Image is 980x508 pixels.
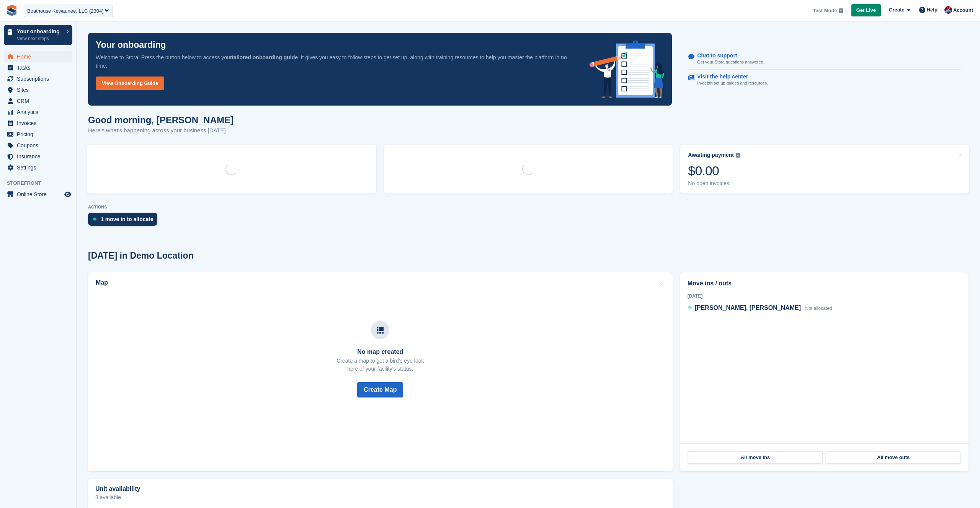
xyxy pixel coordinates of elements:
[4,118,72,129] a: menu
[17,73,63,84] span: Subscriptions
[688,152,734,158] div: Awaiting payment
[17,129,63,140] span: Pricing
[697,52,758,59] p: Chat to support
[4,162,72,173] a: menu
[17,35,62,42] p: View next steps
[4,51,72,62] a: menu
[93,217,97,221] img: move_ins_to_allocate_icon-fdf77a2bb77ea45bf5b3d319d69a93e2d87916cf1d5bf7949dd705db3b84f3ca.svg
[232,54,298,60] strong: tailored onboarding guide
[4,151,72,162] a: menu
[944,6,952,14] img: David Hughes
[697,59,764,65] p: Get your Stora questions answered.
[688,303,832,313] a: [PERSON_NAME]. [PERSON_NAME] Not allocated
[697,80,768,86] p: In-depth set up guides and resources.
[4,189,72,200] a: menu
[688,279,961,288] h2: Move ins / outs
[336,357,424,373] p: Create a map to get a bird's eye look here of your facility's status.
[826,451,961,464] a: All move outs
[688,293,961,300] div: [DATE]
[889,6,904,14] span: Create
[96,279,108,286] h2: Map
[17,85,63,95] span: Sites
[95,485,140,492] h2: Unit availability
[805,306,832,311] span: Not allocated
[88,126,234,135] p: Here's what's happening across your business [DATE]
[6,5,18,16] img: stora-icon-8386f47178a22dfd0bd8f6a31ec36ba5ce8667c1dd55bd0f319d3a0aa187defe.svg
[96,53,577,70] p: Welcome to Stora! Press the button below to access your . It gives you easy to follow steps to ge...
[17,29,62,34] p: Your onboarding
[27,7,103,15] div: Boathouse Kewaunee, LLC (2304)
[377,327,384,334] img: map-icn-33ee37083ee616e46c38cad1a60f524a97daa1e2b2c8c0bc3eb3415660979fc1.svg
[17,62,63,73] span: Tasks
[101,216,154,222] div: 1 move in to allocate
[7,179,76,187] span: Storefront
[88,272,673,471] a: Map No map created Create a map to get a bird's eye lookhere of your facility's status. Create Map
[4,129,72,140] a: menu
[4,140,72,151] a: menu
[695,304,801,311] span: [PERSON_NAME]. [PERSON_NAME]
[95,495,665,500] p: 3 available
[17,189,63,200] span: Online Store
[4,96,72,106] a: menu
[88,205,969,210] p: ACTIONS
[680,145,969,194] a: Awaiting payment $0.00 No open invoices
[17,96,63,106] span: CRM
[688,49,961,70] a: Chat to support Get your Stora questions answered.
[17,118,63,129] span: Invoices
[17,51,63,62] span: Home
[688,451,823,464] a: All move ins
[96,77,164,90] a: View Onboarding Guide
[88,213,161,230] a: 1 move in to allocate
[17,107,63,117] span: Analytics
[63,190,72,199] a: Preview store
[736,153,740,158] img: icon-info-grey-7440780725fd019a000dd9b08b2336e03edf1995a4989e88bcd33f0948082b44.svg
[4,25,72,45] a: Your onboarding View next steps
[88,251,194,261] h2: [DATE] in Demo Location
[688,163,740,179] div: $0.00
[856,7,876,14] span: Get Live
[953,7,973,14] span: Account
[851,4,881,17] a: Get Live
[4,73,72,84] a: menu
[4,62,72,73] a: menu
[590,41,665,98] img: onboarding-info-6c161a55d2c0e0a8cae90662b2fe09162a5109e8cc188191df67fb4f79e88e88.svg
[4,107,72,117] a: menu
[927,6,938,14] span: Help
[96,41,166,49] p: Your onboarding
[17,151,63,162] span: Insurance
[4,85,72,95] a: menu
[17,140,63,151] span: Coupons
[839,8,843,13] img: icon-info-grey-7440780725fd019a000dd9b08b2336e03edf1995a4989e88bcd33f0948082b44.svg
[336,348,424,355] h3: No map created
[688,70,961,90] a: Visit the help center In-depth set up guides and resources.
[17,162,63,173] span: Settings
[697,73,762,80] p: Visit the help center
[813,7,837,15] span: Test Mode
[688,180,740,187] div: No open invoices
[88,115,234,125] h1: Good morning, [PERSON_NAME]
[357,382,403,397] button: Create Map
